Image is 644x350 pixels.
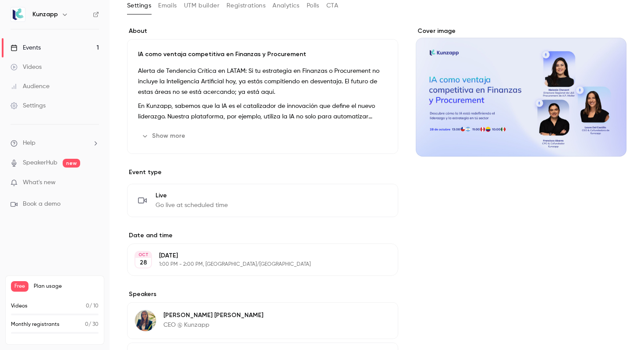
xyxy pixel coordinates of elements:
p: Alerta de Tendencia Crítica en LATAM: Si tu estrategia en Finanzas o Procurement no incluye la In... [138,66,387,97]
h6: Kunzapp [32,10,58,19]
span: Help [23,139,35,148]
span: 0 [85,322,88,327]
p: Monthly registrants [11,321,60,329]
p: IA como ventaja competitiva en Finanzas y Procurement [138,50,387,59]
div: Laura Del Castillo[PERSON_NAME] [PERSON_NAME]CEO @ Kunzapp [127,302,398,339]
li: help-dropdown-opener [11,139,99,148]
img: Kunzapp [11,7,25,21]
a: SpeakerHub [23,158,57,168]
div: Audience [11,82,50,91]
p: Event type [127,168,398,177]
p: [DATE] [159,251,352,260]
span: Plan usage [34,283,99,290]
span: Book a demo [23,200,60,209]
section: Cover image [416,27,626,157]
label: Cover image [416,27,626,36]
label: Date and time [127,231,398,240]
div: Videos [11,63,42,71]
span: Go live at scheduled time [156,201,228,210]
div: Settings [11,101,46,110]
p: Videos [11,302,28,310]
span: new [63,159,80,168]
p: 28 [140,258,147,267]
p: / 10 [86,302,99,310]
label: Speakers [127,290,398,299]
p: CEO @ Kunzapp [163,321,263,329]
p: [PERSON_NAME] [PERSON_NAME] [163,311,263,320]
button: Show more [138,129,191,143]
span: Free [11,281,28,292]
div: Events [11,43,41,52]
img: Laura Del Castillo [135,310,156,331]
p: 1:00 PM - 2:00 PM, [GEOGRAPHIC_DATA]/[GEOGRAPHIC_DATA] [159,261,352,268]
p: En Kunzapp, sabemos que la IA es el catalizador de innovación que define el nuevo liderazgo. Nues... [138,101,387,122]
div: OCT [135,252,151,258]
span: 0 [86,304,89,309]
label: About [127,27,398,36]
p: / 30 [85,321,99,329]
span: What's new [23,178,56,187]
span: Live [156,191,228,200]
